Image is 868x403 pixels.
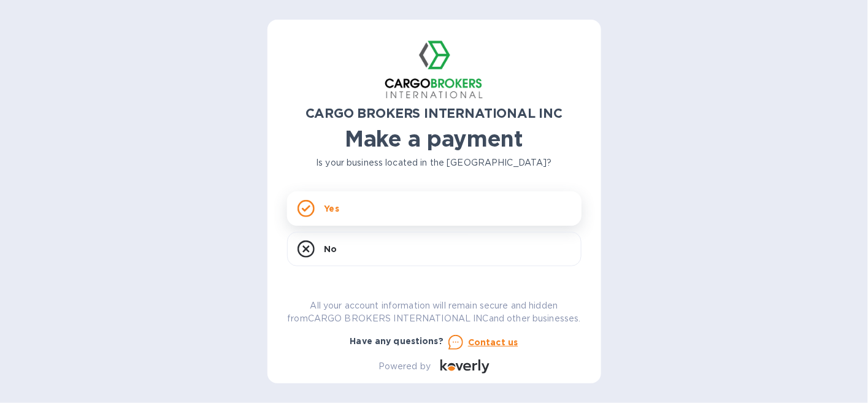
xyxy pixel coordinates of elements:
[305,106,563,121] b: CARGO BROKERS INTERNATIONAL INC
[287,156,582,169] p: Is your business located in the [GEOGRAPHIC_DATA]?
[468,337,518,347] u: Contact us
[287,299,582,325] p: All your account information will remain secure and hidden from CARGO BROKERS INTERNATIONAL INC a...
[287,126,582,152] h1: Make a payment
[378,360,431,373] p: Powered by
[350,336,444,346] b: Have any questions?
[325,202,339,215] p: Yes
[325,243,337,255] p: No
